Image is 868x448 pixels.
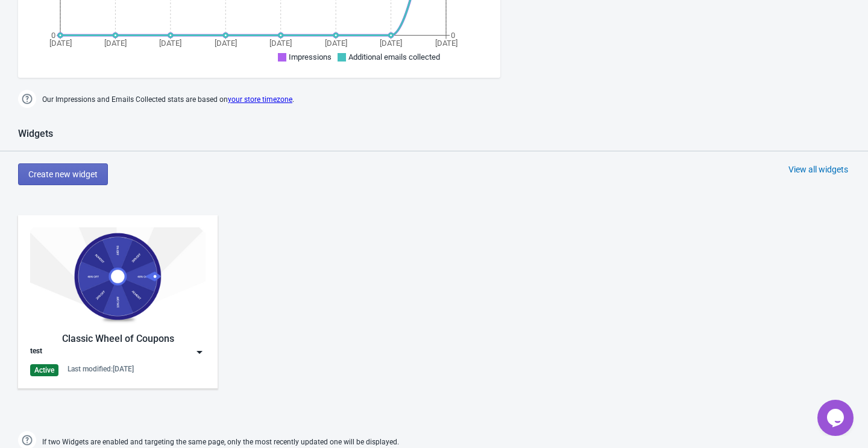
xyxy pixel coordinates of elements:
span: Our Impressions and Emails Collected stats are based on . [42,90,294,110]
div: Active [30,364,58,376]
tspan: [DATE] [49,39,72,48]
div: Classic Wheel of Coupons [30,332,206,346]
img: classic_game.jpg [30,227,206,326]
tspan: [DATE] [215,39,237,48]
span: Create new widget [28,169,98,179]
tspan: [DATE] [159,39,181,48]
tspan: [DATE] [325,39,347,48]
tspan: [DATE] [435,39,458,48]
tspan: [DATE] [380,39,402,48]
button: Create new widget [18,163,108,185]
tspan: [DATE] [269,39,292,48]
tspan: [DATE] [104,39,127,48]
div: Last modified: [DATE] [68,364,134,374]
div: test [30,346,42,358]
span: Impressions [289,52,332,62]
img: dropdown.png [193,346,206,358]
tspan: 0 [51,31,55,40]
img: help.png [18,90,36,108]
tspan: 0 [451,31,455,40]
a: your store timezone [228,95,292,104]
span: Additional emails collected [348,52,440,62]
div: View all widgets [788,163,848,175]
iframe: chat widget [817,400,856,436]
